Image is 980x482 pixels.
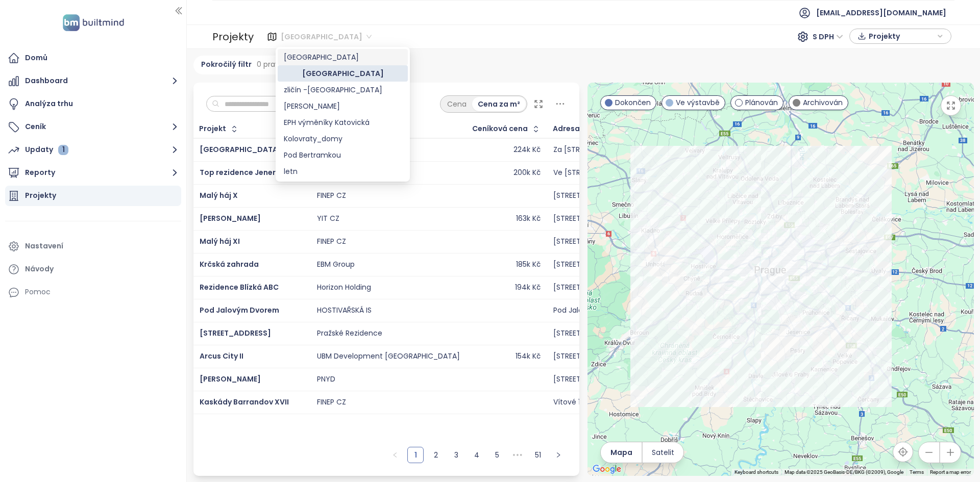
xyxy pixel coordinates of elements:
[5,117,181,137] button: Ceník
[25,240,63,252] div: Nastavení
[317,260,355,269] div: EBM Group
[615,97,651,108] span: Dokončen
[5,71,181,91] button: Dashboard
[317,237,346,246] div: FINEP CZ
[652,447,674,458] span: Satelit
[553,352,619,361] div: [STREET_ADDRESS]
[200,259,259,269] a: Krčská zahrada
[60,12,127,33] img: logo
[516,352,541,361] div: 154k Kč
[516,260,541,269] div: 185k Kč
[317,352,460,361] div: UBM Development [GEOGRAPHIC_DATA]
[428,447,444,463] li: 2
[5,94,181,114] a: Analýza trhu
[643,442,683,463] button: Satelit
[25,97,73,110] div: Analýza trhu
[200,144,304,155] span: [GEOGRAPHIC_DATA] - SM8
[513,168,541,177] div: 200k Kč
[317,214,339,223] div: YIT CZ
[25,52,47,64] div: Domů
[816,1,946,25] span: [EMAIL_ADDRESS][DOMAIN_NAME]
[278,163,408,180] div: letn
[200,190,238,200] a: Malý háj X
[513,145,541,155] div: 224k Kč
[200,282,279,292] a: Rezidence Blízká ABC
[200,167,292,177] a: Top rezidence Jenerálka
[442,97,472,111] div: Cena
[472,125,528,132] div: Ceníková cena
[278,82,408,98] div: zličín -zličín gate
[5,236,181,257] a: Nastavení
[469,447,484,463] a: 4
[550,447,567,463] button: right
[590,463,624,476] a: Open this area in Google Maps (opens a new window)
[553,191,619,200] div: [STREET_ADDRESS]
[200,374,261,384] a: [PERSON_NAME]
[284,52,402,63] div: [GEOGRAPHIC_DATA]
[910,469,924,475] a: Terms (opens in new tab)
[530,447,546,463] a: 51
[200,213,261,223] a: [PERSON_NAME]
[284,133,402,144] div: Kolovraty_domy
[407,447,424,463] li: 1
[553,125,580,132] div: Adresa
[5,48,181,68] a: Domů
[930,469,971,475] a: Report a map error
[509,447,526,463] span: •••
[284,68,402,79] div: [GEOGRAPHIC_DATA]
[869,29,935,44] span: Projekty
[803,97,843,108] span: Archivován
[278,147,408,163] div: Pod Bertramkou
[58,145,68,155] div: 1
[200,351,243,361] a: Arcus City II
[489,447,505,463] a: 5
[25,286,51,298] div: Pomoc
[553,375,619,384] div: [STREET_ADDRESS]
[813,29,843,44] span: S DPH
[601,442,642,463] button: Mapa
[428,447,444,463] a: 2
[610,447,632,458] span: Mapa
[387,447,403,463] li: Předchozí strana
[553,145,630,155] div: Za [STREET_ADDRESS]
[590,463,624,476] img: Google
[553,306,667,315] div: Pod Jalovým [STREET_ADDRESS]
[553,260,619,269] div: [STREET_ADDRESS]
[785,469,903,475] span: Map data ©2025 GeoBasis-DE/BKG (©2009), Google
[317,375,335,384] div: PNYD
[317,329,382,338] div: Pražské Rezidence
[734,469,778,476] button: Keyboard shortcuts
[553,329,619,338] div: [STREET_ADDRESS]
[317,191,346,200] div: FINEP CZ
[489,447,505,463] li: 5
[855,29,946,44] div: button
[515,283,541,292] div: 194k Kč
[5,140,181,160] button: Updaty 1
[278,65,408,82] div: Praha
[199,125,226,132] div: Projekt
[200,397,289,407] a: Kaskády Barrandov XVII
[5,282,181,302] div: Pomoc
[257,59,291,70] span: 0 pravidel
[284,100,402,112] div: [PERSON_NAME]
[472,97,526,111] div: Cena za m²
[284,84,402,95] div: zličín -[GEOGRAPHIC_DATA]
[5,186,181,206] a: Projekty
[408,447,423,463] a: 1
[278,131,408,147] div: Kolovraty_domy
[553,398,813,407] div: Vítové 1272/4, 152 00 Praha 5-[GEOGRAPHIC_DATA], [GEOGRAPHIC_DATA]
[553,283,619,292] div: [STREET_ADDRESS]
[555,452,561,458] span: right
[284,149,402,161] div: Pod Bertramkou
[676,97,720,108] span: Ve výstavbě
[281,29,372,44] span: Praha
[200,305,279,315] a: Pod Jalovým Dvorem
[284,117,402,128] div: EPH výměníky Katovická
